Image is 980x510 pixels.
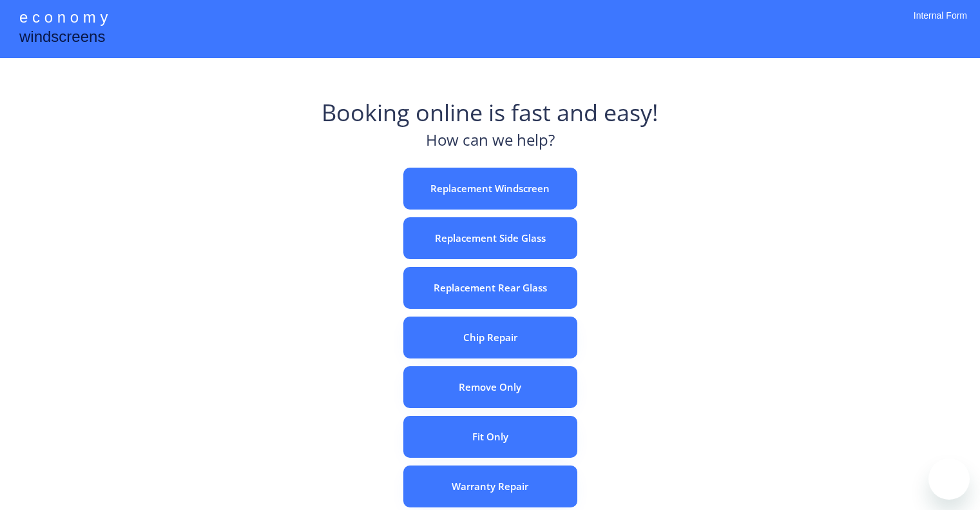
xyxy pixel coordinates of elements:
[403,168,577,210] button: Replacement Windscreen
[403,466,577,507] button: Warranty Repair
[19,6,108,31] div: e c o n o m y
[403,267,577,309] button: Replacement Rear Glass
[403,416,577,458] button: Fit Only
[19,26,105,51] div: windscreens
[403,366,577,408] button: Remove Only
[928,458,970,500] iframe: Button to launch messaging window
[403,317,577,358] button: Chip Repair
[322,97,658,129] div: Booking online is fast and easy!
[914,10,967,39] div: Internal Form
[426,129,555,158] div: How can we help?
[403,217,577,259] button: Replacement Side Glass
